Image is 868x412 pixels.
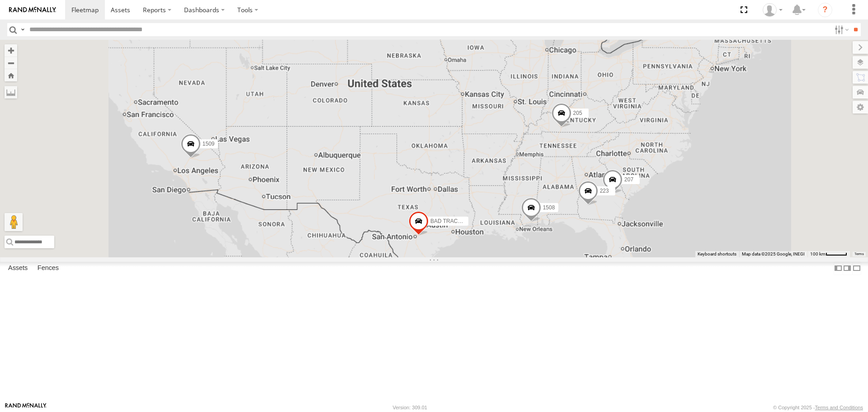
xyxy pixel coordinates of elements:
label: Search Filter Options [831,23,850,36]
button: Zoom Home [5,69,17,81]
span: 205 [573,110,582,117]
a: Terms (opens in new tab) [854,252,864,256]
span: 1509 [203,141,215,147]
label: Map Settings [853,101,868,114]
span: 207 [624,176,633,183]
button: Keyboard shortcuts [698,251,736,257]
label: Search Query [19,23,26,36]
span: 100 km [810,251,826,256]
a: Visit our Website [5,403,47,412]
label: Dock Summary Table to the Left [834,262,843,275]
div: Version: 309.01 [393,405,427,410]
label: Hide Summary Table [852,262,861,275]
i: ? [818,3,832,17]
img: rand-logo.svg [9,7,56,13]
label: Measure [5,86,17,99]
a: Terms and Conditions [815,405,863,410]
span: Map data ©2025 Google, INEGI [742,251,805,256]
span: BAD TRACKER [430,218,469,224]
div: EDWARD EDMONDSON [759,3,786,17]
label: Assets [4,262,32,275]
label: Fences [33,262,63,275]
span: 1508 [543,205,555,211]
button: Zoom out [5,57,17,69]
div: © Copyright 2025 - [773,405,863,410]
button: Drag Pegman onto the map to open Street View [5,213,23,231]
span: 223 [600,188,609,194]
button: Map Scale: 100 km per 44 pixels [807,251,850,257]
button: Zoom in [5,44,17,57]
label: Dock Summary Table to the Right [843,262,852,275]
